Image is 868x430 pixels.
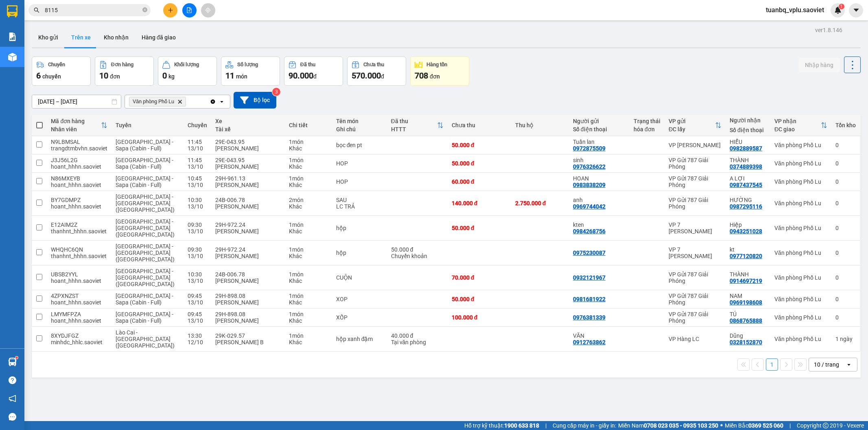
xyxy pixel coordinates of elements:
sup: 3 [272,88,280,96]
div: 29H-972.24 [215,246,281,253]
div: Khác [289,339,328,345]
span: Cung cấp máy in - giấy in: [553,421,616,430]
div: 09:30 [188,246,207,253]
div: Chưa thu [363,62,384,67]
svg: open [219,98,225,105]
div: Khác [289,182,328,188]
div: 11:45 [188,157,207,163]
button: 1 [766,358,778,371]
div: hộp [336,225,383,231]
div: 70.000 đ [452,274,507,281]
span: tuanbq_vplu.saoviet [759,5,831,15]
button: Chưa thu570.000đ [347,56,406,86]
span: copyright [823,423,829,428]
button: Hàng đã giao [135,28,182,47]
span: 11 [225,71,234,80]
div: 2.750.000 đ [515,200,565,206]
span: file-add [186,7,192,13]
input: Select a date range. [32,95,121,108]
div: 13/10 [188,163,207,170]
div: Người gửi [573,118,625,124]
span: kg [168,73,175,80]
button: file-add [182,3,197,17]
div: VP Gửi 787 Giải Phóng [669,197,722,210]
button: Bộ lọc [234,92,276,109]
span: đơn [430,73,440,80]
img: warehouse-icon [8,53,17,61]
div: 0328152870 [730,339,762,345]
div: ver 1.8.146 [815,26,842,35]
div: 11:45 [188,139,207,145]
div: Chuyến [188,122,207,128]
div: 0 [835,314,856,321]
div: [PERSON_NAME] [215,253,281,259]
div: 24B-006.78 [215,197,281,203]
div: 29K-029.57 [215,332,281,339]
div: thanhnt_hhhn.saoviet [51,228,107,235]
div: Chuyến [48,62,65,67]
span: chuyến [42,73,61,80]
button: aim [201,3,215,17]
div: 0972875509 [573,145,606,152]
span: plus [168,7,173,13]
span: 6 [36,71,41,80]
div: 29E-043.95 [215,157,281,163]
div: [PERSON_NAME] [215,228,281,235]
div: hộp xanh đậm [336,336,383,342]
div: Khác [289,253,328,259]
th: Toggle SortBy [770,115,831,136]
img: warehouse-icon [8,358,17,366]
span: question-circle [9,376,16,384]
div: 50.000 đ [452,142,507,148]
div: VP [PERSON_NAME] [669,142,722,148]
div: 0969198608 [730,299,762,306]
div: 0 [835,296,856,302]
div: 10:30 [188,271,207,278]
button: Hàng tồn708đơn [410,56,469,86]
span: caret-down [853,7,860,14]
span: 570.000 [352,71,381,80]
button: Chuyến6chuyến [32,56,91,86]
div: VP Gửi 787 Giải Phóng [669,271,722,284]
strong: 1900 633 818 [504,422,539,429]
div: Văn phòng Phố Lu [774,314,827,321]
div: Văn phòng Phố Lu [774,225,827,231]
div: 0975230087 [573,250,606,256]
div: 1 món [289,222,328,228]
div: 0 [835,274,856,281]
div: VP Hàng LC [669,336,722,342]
div: 50.000 đ [452,225,507,231]
div: 1 món [289,246,328,253]
strong: 0369 525 060 [748,422,783,429]
img: logo-vxr [7,5,17,17]
div: VP Gửi 787 Giải Phóng [669,157,722,170]
div: kten [573,222,625,228]
div: Khác [289,163,328,170]
div: 13/10 [188,203,207,210]
div: 10:30 [188,197,207,203]
div: 0984268756 [573,228,606,235]
div: 0976381339 [573,314,606,321]
th: Toggle SortBy [47,115,112,136]
span: 10 [99,71,108,80]
div: 29H-898.08 [215,293,281,299]
div: VP 7 [PERSON_NAME] [669,222,722,235]
div: 1 món [289,271,328,278]
div: 0 [835,225,856,231]
span: | [545,421,547,430]
div: Khác [289,317,328,324]
div: VP gửi [669,118,715,124]
div: XỐP [336,314,383,321]
div: 50.000 đ [452,160,507,167]
div: Xe [215,118,281,124]
span: [GEOGRAPHIC_DATA] - [GEOGRAPHIC_DATA] ([GEOGRAPHIC_DATA]) [116,243,175,263]
div: 13:30 [188,332,207,339]
div: Tên món [336,118,383,124]
div: Đã thu [391,118,437,124]
div: Tồn kho [835,122,856,128]
div: [PERSON_NAME] [215,163,281,170]
div: NAM [730,293,766,299]
div: Hàng tồn [426,62,447,67]
div: kt [730,246,766,253]
div: Hiệp [730,222,766,228]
